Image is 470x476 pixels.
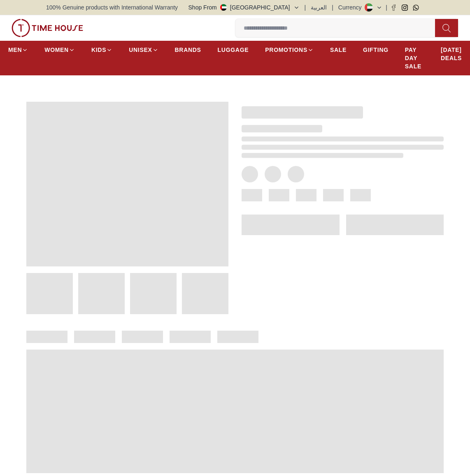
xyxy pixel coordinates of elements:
span: [DATE] DEALS [441,46,462,62]
a: Whatsapp [413,5,419,11]
a: Instagram [402,5,408,11]
img: ... [12,19,83,37]
span: PROMOTIONS [265,46,307,54]
button: Shop From[GEOGRAPHIC_DATA] [188,3,300,12]
a: PAY DAY SALE [405,42,424,74]
span: PAY DAY SALE [405,46,424,70]
a: WOMEN [44,42,75,57]
a: LUGGAGE [218,42,249,57]
span: KIDS [91,46,106,54]
span: | [305,3,306,12]
span: SALE [330,46,347,54]
span: WOMEN [44,46,69,54]
a: KIDS [91,42,112,57]
a: [DATE] DEALS [441,42,462,65]
span: GIFTING [363,46,389,54]
span: UNISEX [129,46,152,54]
span: LUGGAGE [218,46,249,54]
span: | [386,3,387,12]
a: MEN [8,42,28,57]
a: UNISEX [129,42,158,57]
a: SALE [330,42,347,57]
span: MEN [8,46,22,54]
button: العربية [311,3,327,12]
span: BRANDS [175,46,201,54]
span: 100% Genuine products with International Warranty [46,3,178,12]
a: GIFTING [363,42,389,57]
a: BRANDS [175,42,201,57]
span: | [332,3,333,12]
img: United Arab Emirates [220,4,227,11]
a: Facebook [391,5,397,11]
a: PROMOTIONS [265,42,314,57]
div: Currency [338,3,365,12]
